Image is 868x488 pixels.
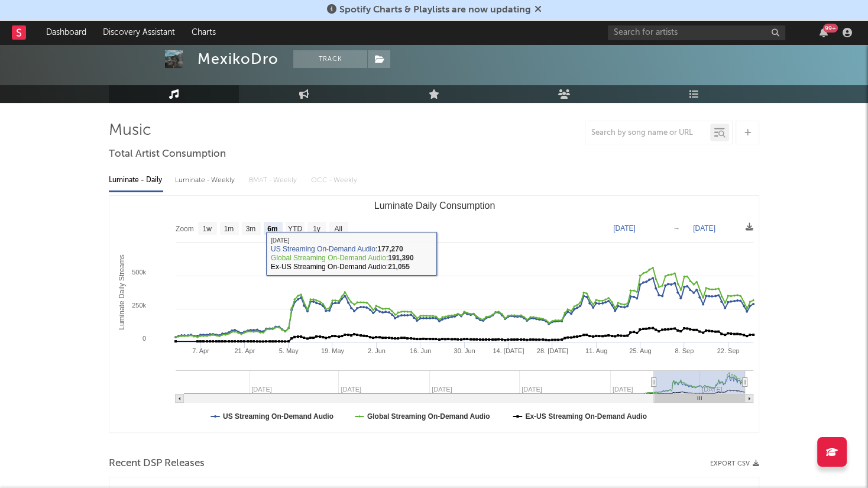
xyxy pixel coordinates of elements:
text: 6m [267,225,277,233]
text: 7. Apr [192,347,209,354]
div: 99 + [823,24,838,33]
a: Discovery Assistant [95,21,183,44]
button: 99+ [820,28,828,37]
span: Total Artist Consumption [109,147,226,161]
text: 500k [132,269,146,276]
text: [DATE] [693,224,715,232]
text: 30. Jun [454,347,475,354]
button: Export CSV [710,460,759,467]
input: Search by song name or URL [585,128,710,138]
text: 22. Sep [717,347,740,354]
text: Luminate Daily Consumption [374,201,495,211]
text: 1m [224,225,234,233]
span: Recent DSP Releases [109,457,205,471]
div: Luminate - Daily [109,170,163,190]
button: Track [293,50,367,68]
text: Zoom [176,225,194,233]
a: Charts [183,21,224,44]
text: Global Streaming On-Demand Audio [367,412,490,421]
text: All [334,225,342,233]
text: 250k [132,302,146,309]
text: 25. Aug [629,347,651,354]
text: 3m [246,225,256,233]
text: 2. Jun [368,347,386,354]
span: Spotify Charts & Playlists are now updating [339,5,531,15]
svg: Luminate Daily Consumption [109,196,759,432]
text: [DATE] [613,224,636,232]
text: YTD [288,225,302,233]
text: US Streaming On-Demand Audio [223,412,333,421]
text: 16. Jun [410,347,431,354]
text: Luminate Daily Streams [118,254,126,329]
span: Dismiss [535,5,542,15]
input: Search for artists [608,25,785,40]
text: 21. Apr [234,347,255,354]
text: 1w [203,225,212,233]
text: → [673,224,680,232]
text: 8. Sep [675,347,694,354]
text: 0 [142,335,146,342]
text: 19. May [321,347,345,354]
text: Ex-US Streaming On-Demand Audio [525,412,647,421]
text: 11. Aug [585,347,607,354]
text: 1y [313,225,320,233]
text: 28. [DATE] [537,347,568,354]
text: 5. May [279,347,299,354]
a: Dashboard [38,21,95,44]
text: 14. [DATE] [493,347,524,354]
div: Luminate - Weekly [175,170,237,190]
div: MexikoDro [197,50,278,68]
